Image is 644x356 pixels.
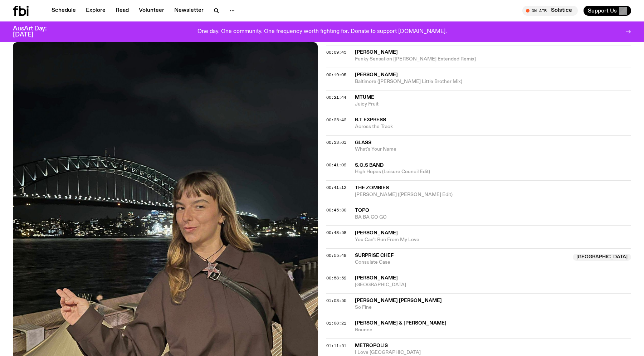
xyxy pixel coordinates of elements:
span: [PERSON_NAME] & [PERSON_NAME] [355,321,447,326]
span: [PERSON_NAME] [PERSON_NAME] [355,298,442,303]
span: 01:03:55 [326,298,346,303]
span: So Fine [355,304,631,311]
span: 00:48:58 [326,230,346,235]
span: Topo [355,208,369,213]
button: 00:45:30 [326,208,346,212]
span: 00:25:42 [326,117,346,123]
span: S.O.S Band [355,163,384,168]
span: Support Us [588,8,617,14]
span: What's Your Name [355,146,631,153]
span: [GEOGRAPHIC_DATA] [573,254,631,261]
span: Metropolis [355,343,388,348]
span: 01:11:51 [326,343,346,348]
span: Consulate Case [355,259,569,266]
span: [PERSON_NAME] [355,72,398,77]
span: Mtume [355,95,374,100]
span: Surprise Chef [355,253,394,258]
span: Glass [355,140,371,145]
span: High Hopes (Leisure Council Edit) [355,169,631,175]
span: 00:41:02 [326,162,346,168]
span: 00:09:45 [326,49,346,55]
p: One day. One community. One frequency worth fighting for. Donate to support [DOMAIN_NAME]. [197,29,447,35]
span: Across the Track [355,123,631,130]
span: [PERSON_NAME] [355,50,398,55]
span: [PERSON_NAME] [355,275,398,281]
button: On AirSolstice [522,6,578,16]
span: 01:08:21 [326,320,346,326]
button: 00:33:01 [326,141,346,145]
button: 01:03:55 [326,299,346,303]
span: [PERSON_NAME] ([PERSON_NAME] Edit) [355,191,631,198]
a: Newsletter [170,6,208,16]
button: 00:21:44 [326,96,346,99]
span: 00:21:44 [326,94,346,100]
span: You Can't Run From My Love [355,236,631,243]
button: 00:25:42 [326,118,346,122]
a: Schedule [47,6,80,16]
button: 00:55:49 [326,254,346,258]
span: [PERSON_NAME] [355,230,398,235]
span: The Zombies [355,185,389,190]
button: Support Us [584,6,631,16]
span: Bounce [355,327,631,333]
span: 00:58:52 [326,275,346,281]
button: 00:41:12 [326,186,346,190]
a: Read [111,6,133,16]
span: Baltimore ([PERSON_NAME] Little Brother Mix) [355,78,631,85]
button: 00:19:05 [326,73,346,77]
button: 01:08:21 [326,321,346,325]
button: 00:41:02 [326,163,346,167]
span: B.T Express [355,117,386,122]
span: 00:55:49 [326,253,346,258]
span: 00:45:30 [326,207,346,213]
a: Volunteer [135,6,169,16]
span: 00:41:12 [326,185,346,190]
span: I Love [GEOGRAPHIC_DATA] [355,349,631,356]
span: Juicy Fruit [355,101,631,108]
a: Explore [82,6,110,16]
span: 00:33:01 [326,140,346,145]
button: 00:48:58 [326,231,346,235]
span: [GEOGRAPHIC_DATA] [355,282,631,288]
h3: AusArt Day: [DATE] [13,26,59,38]
span: 00:19:05 [326,72,346,78]
button: 00:58:52 [326,276,346,280]
button: 00:09:45 [326,50,346,54]
span: Funky Sensation [[PERSON_NAME] Extended Remix] [355,56,631,63]
button: 01:11:51 [326,344,346,348]
span: BA BA GO GO [355,214,631,221]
